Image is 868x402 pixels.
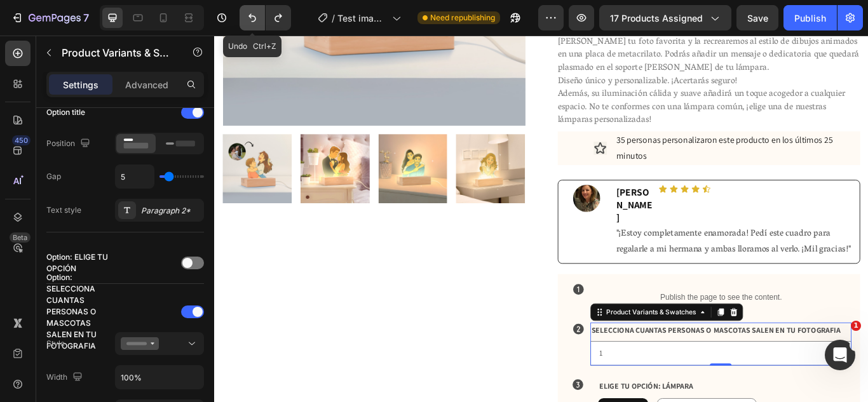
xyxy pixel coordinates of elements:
div: 450 [12,135,31,145]
div: Option title [46,107,85,118]
div: Undo/Redo [240,5,291,30]
span: Need republishing [430,12,495,23]
div: Position [46,135,93,152]
legend: SELECCIONA CUANTAS PERSONAS O MASCOTAS SALEN EN TU FOTOGRAFIA [438,335,731,353]
button: Publish [783,5,837,30]
button: 17 products assigned [599,5,731,30]
input: Auto [116,366,203,389]
p: Publish the page to see the content. [439,298,743,312]
div: Product Variants & Swatches [454,317,564,328]
p: Diseño único y personalizable. ¡Acertarás seguro! [400,44,610,63]
div: Beta [10,232,31,243]
p: 7 [83,10,89,25]
button: 7 [5,5,95,30]
div: Style [46,338,65,349]
p: 35 personas personalizaron este producto en los últimos 25 minutos [469,113,752,150]
p: Además, su iluminación cálida y suave añadirá un toque acogedor a cualquier espacio. No te confor... [400,59,736,109]
p: Settings [63,78,98,91]
input: Auto [116,165,154,188]
span: Test imagen normal (Landing Vieja) Lampara DISNEY Con base [337,11,387,25]
span: / [332,11,335,25]
iframe: Intercom live chat [825,340,855,370]
div: Paragraph 2* [141,205,201,217]
span: 1 [851,321,861,331]
p: Product Variants & Swatches [62,45,170,60]
h2: [PERSON_NAME] [467,174,513,221]
button: Save [736,5,778,30]
div: Gap [46,171,61,182]
div: Width [46,369,85,386]
span: Save [747,13,768,23]
div: Option: SELECCIONA CUANTAS PERSONAS O MASCOTAS SALEN EN TU FOTOGRAFIA [46,272,112,352]
p: Advanced [125,78,168,91]
div: Option: ELIGE TU OPCIÓN [46,251,112,274]
div: Publish [794,11,826,25]
div: Text style [46,204,81,216]
img: gempages_483376536569775130-30ac70cf-1870-461a-b515-684b0a4a46a3.jpg [418,174,450,206]
p: "¡Estoy completamente enamorada! Pedí este cuadro para regalarle a mi hermana y ambas lloramos al... [468,222,746,259]
iframe: Design area [214,36,868,402]
span: 17 products assigned [610,11,703,25]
